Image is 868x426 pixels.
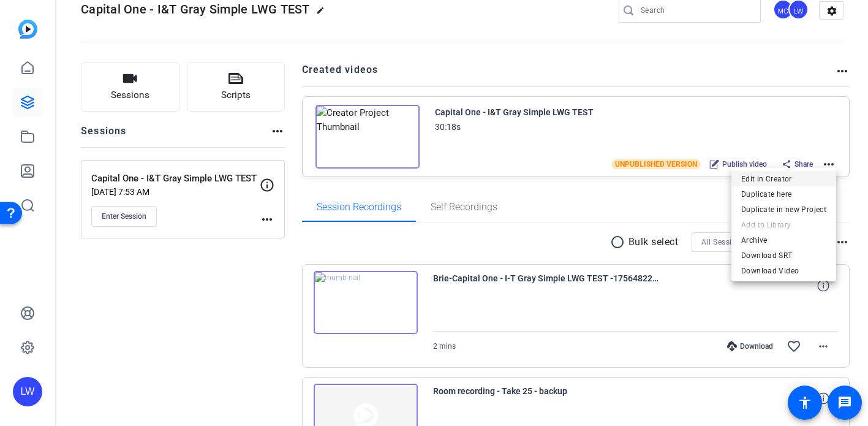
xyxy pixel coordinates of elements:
span: Duplicate here [741,187,826,202]
span: Download Video [741,264,826,278]
span: Download SRT [741,248,826,263]
span: Archive [741,233,826,248]
span: Duplicate in new Project [741,202,826,217]
span: Edit in Creator [741,172,826,186]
